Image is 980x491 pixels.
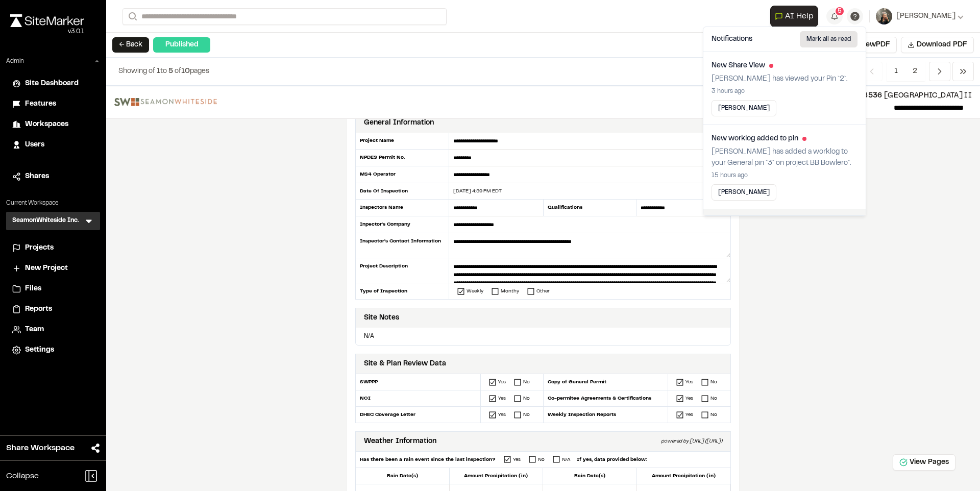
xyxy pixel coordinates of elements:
h4: New Share View [712,60,765,71]
div: Weekly Inspection Reports [543,407,668,423]
a: Team [12,324,94,335]
span: Share Workspace [6,442,75,454]
p: N/A [360,332,726,341]
div: No [710,378,717,386]
span: Features [25,99,56,110]
span: Site Dashboard [25,78,79,89]
p: 15 hours ago [712,171,857,180]
div: Oh geez...please don't... [10,27,84,36]
span: Workspaces [25,119,68,130]
div: Other [536,287,550,295]
img: rebrand.png [10,14,84,27]
div: No [523,411,530,419]
div: If yes, data provided below: [571,456,647,463]
div: DHEC Coverage Letter [356,407,481,423]
div: Project Name [355,133,449,150]
button: 5 [826,8,843,24]
div: Site Notes [364,312,399,324]
a: Features [12,99,94,110]
a: New Share View[PERSON_NAME] has viewed your Pin `2`.3 hours ago[PERSON_NAME] [703,52,866,125]
div: Rain Date(s) [356,468,450,484]
a: New worklog added to pin[PERSON_NAME] has added a worklog to your General pin `3` on project BB B... [703,209,866,293]
div: Monthy [501,287,519,295]
div: Weekly [467,287,483,295]
a: Site Dashboard [12,78,94,89]
span: 5 [168,68,173,75]
div: NOI [356,390,481,407]
img: file [114,98,217,106]
div: No [523,378,530,386]
span: Settings [25,345,54,356]
span: New Project [25,263,68,274]
span: Collapse [6,470,39,482]
a: Workspaces [12,119,94,130]
div: Inspector's Contact Information [355,233,449,258]
button: View Pages [893,454,955,471]
span: Files [25,283,41,294]
span: Showing of [118,68,157,75]
div: Inspectors Name [355,200,449,216]
a: Files [12,283,94,294]
div: Co-permitee Agreements & Certifications [543,390,668,407]
span: 5 [838,7,842,16]
button: Mark all as read [800,31,857,47]
h3: Notifications [712,34,752,45]
p: Admin [6,57,24,66]
h4: New worklog added to pin [712,133,798,144]
span: Reports [25,304,52,315]
button: Open AI Assistant [770,6,818,27]
div: Published [153,37,210,53]
div: SWPPP [356,374,481,390]
div: N/A [562,456,571,463]
button: ← Back [112,37,149,53]
span: 1 [157,68,160,75]
span: Download PDF [917,39,967,51]
div: [DATE] 4:59 PM EDT [449,187,730,195]
span: Projects [25,242,54,254]
div: Copy of General Permit [543,374,668,390]
span: 8536 [863,93,882,99]
div: No [710,411,717,419]
span: Team [25,324,44,335]
span: 2 [905,62,925,81]
button: [PERSON_NAME] [876,8,964,24]
div: Type of Inspection [355,283,449,299]
div: Date Of Inspection [355,183,449,200]
div: No [710,395,717,402]
div: Inpector's Company [355,216,449,233]
span: 10 [181,68,190,75]
a: Shares [12,171,94,182]
a: Reports [12,304,94,315]
p: to of pages [118,66,209,77]
button: [PERSON_NAME] [712,100,776,116]
span: [PERSON_NAME] [896,11,955,22]
a: Settings [12,345,94,356]
div: powered by [URL] ([URL]) [661,437,722,446]
button: ViewPDF [853,37,897,53]
div: No [538,456,545,463]
div: Weather Information [364,436,436,447]
div: Qualifications [543,200,637,216]
p: [GEOGRAPHIC_DATA] II [225,90,972,102]
span: 1 [887,62,905,81]
div: Has there been a rain event since the last inspection? [360,456,496,463]
span: Users [25,139,44,151]
div: Amount Precipitation (in) [450,468,544,484]
div: Yes [685,395,693,402]
button: [PERSON_NAME] [712,184,776,201]
div: Yes [498,378,506,386]
div: Yes [685,411,693,419]
span: Shares [25,171,49,182]
div: Amount Precipitation (in) [637,468,731,484]
div: Yes [513,456,521,463]
button: Download PDF [901,37,974,53]
div: Project Description [355,258,449,283]
a: Projects [12,242,94,254]
p: [PERSON_NAME] has added a worklog to your General pin `3` on project BB Bowlero`. [712,146,857,169]
div: Rain Date(s) [543,468,637,484]
div: Open AI Assistant [770,6,822,27]
h3: SeamonWhiteside Inc. [12,216,79,226]
div: Yes [685,378,693,386]
img: User [876,8,892,24]
div: Yes [498,395,506,402]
